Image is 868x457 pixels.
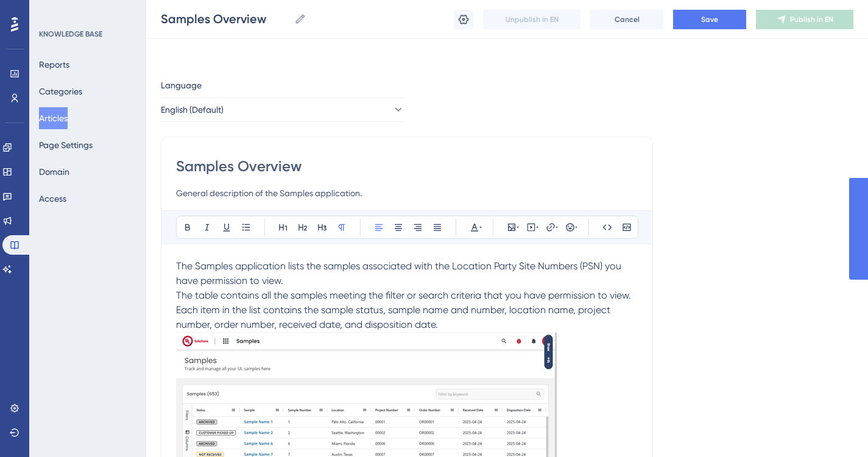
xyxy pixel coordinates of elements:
button: Domain [39,161,69,183]
span: The Samples application lists the samples associated with the Location Party Site Numbers (PSN) y... [176,260,624,286]
button: Articles [39,107,68,129]
input: Article Name [161,10,289,27]
button: Save [673,10,746,29]
button: Categories [39,80,82,102]
input: Article Title [176,157,638,176]
button: Publish in EN [756,10,853,29]
button: Reports [39,54,69,76]
button: Access [39,188,66,210]
span: Save [701,15,718,24]
span: Language [161,78,202,93]
button: Cancel [590,10,663,29]
span: The table contains all the samples meeting the filter or search criteria that you have permission... [176,289,633,330]
button: Page Settings [39,134,93,156]
span: English (Default) [161,102,224,117]
span: Cancel [615,15,640,24]
span: Publish in EN [790,15,833,24]
iframe: UserGuiding AI Assistant Launcher [817,409,853,445]
div: KNOWLEDGE BASE [39,29,102,39]
button: English (Default) [161,97,404,122]
span: Unpublish in EN [506,15,559,24]
button: Unpublish in EN [483,10,580,29]
input: Article Description [176,186,638,200]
